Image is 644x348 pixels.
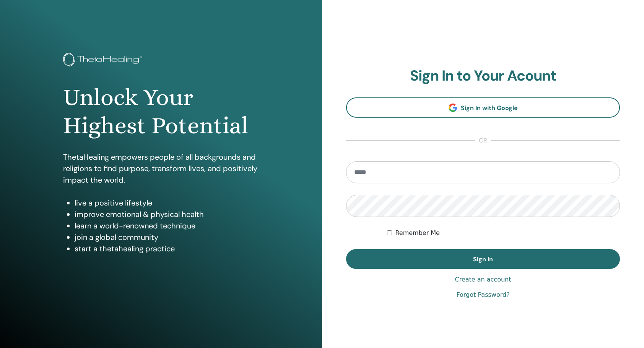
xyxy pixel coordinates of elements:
[473,255,493,263] span: Sign In
[387,228,620,238] div: Keep me authenticated indefinitely or until I manually logout
[75,231,259,243] li: join a global community
[455,275,511,284] a: Create an account
[75,243,259,254] li: start a thetahealing practice
[63,151,259,186] p: ThetaHealing empowers people of all backgrounds and religions to find purpose, transform lives, a...
[395,228,440,238] label: Remember Me
[475,136,491,145] span: or
[75,197,259,209] li: live a positive lifestyle
[75,209,259,220] li: improve emotional & physical health
[75,220,259,231] li: learn a world-renowned technique
[346,249,620,269] button: Sign In
[346,97,620,118] a: Sign In with Google
[346,67,620,85] h2: Sign In to Your Acount
[456,290,509,299] a: Forgot Password?
[63,83,259,140] h1: Unlock Your Highest Potential
[461,104,518,112] span: Sign In with Google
